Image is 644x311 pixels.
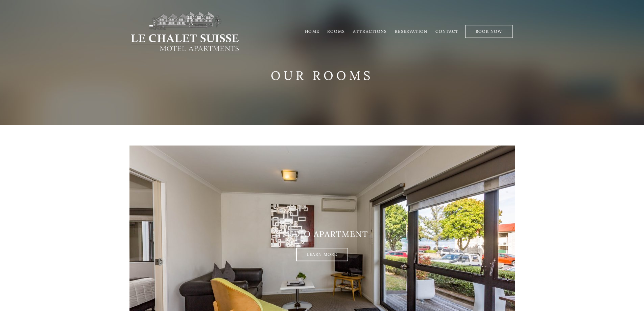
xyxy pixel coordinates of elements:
[129,11,240,52] img: lechaletsuisse
[435,29,458,34] a: Contact
[129,229,515,239] h3: Studio Apartment
[465,25,513,38] a: Book Now
[327,29,345,34] a: Rooms
[296,248,348,261] a: Learn More
[305,29,319,34] a: Home
[395,29,427,34] a: Reservation
[353,29,387,34] a: Attractions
